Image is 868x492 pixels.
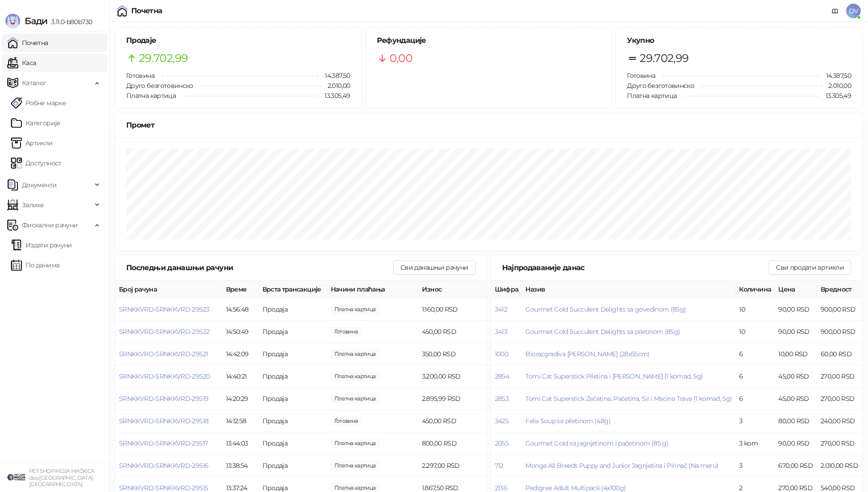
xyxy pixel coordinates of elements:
button: SRNKKVRD-SRNKKVRD-29523 [119,305,209,313]
div: Почетна [131,7,163,15]
span: Готовина [627,72,655,80]
td: Продаја [259,321,327,343]
span: 500,00 [331,416,362,426]
button: Tomi Cat Superstick Zečetina, Pačetina, Sir i Macina Trava (1 komad, 5g) [525,395,732,403]
td: 14:56:48 [222,298,259,321]
span: Бади [25,15,47,26]
td: 45,00 RSD [775,365,817,388]
img: Logo [5,14,20,28]
td: 3.200,00 RSD [418,365,487,388]
th: Цена [775,281,817,298]
span: 14.387,50 [820,71,851,81]
span: Biorazgradiva [PERSON_NAME] (28x55cm) [525,350,649,358]
span: 2.010,00 [822,81,851,91]
td: 90,00 RSD [775,432,817,455]
span: 29.702,99 [139,50,188,67]
td: 900,00 RSD [817,298,862,321]
th: Шифра [491,281,522,298]
button: 2853 [495,395,508,403]
button: SRNKKVRD-SRNKKVRD-29522 [119,328,209,336]
button: Pedigree Adult Multipack (4x100g) [525,484,626,492]
td: 14:12:58 [222,410,259,432]
td: 670,00 RSD [775,455,817,477]
td: 90,00 RSD [775,298,817,321]
td: 3 [735,455,775,477]
a: Доступност [11,154,62,172]
td: 10,00 RSD [775,343,817,365]
button: SRNKKVRD-SRNKKVRD-29518 [119,417,208,425]
button: SRNKKVRD-SRNKKVRD-29516 [119,461,208,470]
td: 900,00 RSD [817,321,862,343]
div: Промет [126,119,851,131]
td: 13:44:03 [222,432,259,455]
h5: Продаје [126,35,350,46]
a: Робне марке [11,94,66,112]
button: SRNKKVRD-SRNKKVRD-29521 [119,350,208,358]
td: Продаја [259,455,327,477]
td: 3 kom [735,432,775,455]
button: 712 [495,461,503,470]
td: 240,00 RSD [817,410,862,432]
span: 500,00 [331,327,362,337]
button: SRNKKVRD-SRNKKVRD-29517 [119,439,208,447]
a: Категорије [11,114,61,132]
button: Gourmet Gold Succulent Delights sa piletinom (85g) [525,328,680,336]
td: 10 [735,321,775,343]
span: 13.305,49 [819,91,851,101]
button: Gourmet Gold sa jagnjetinom i pačetinom (85 g) [525,439,668,447]
span: Monge All Breeds Puppy and Junior Jagnjetina i Pirinač (Na meru) [525,461,718,470]
th: Врста трансакције [259,281,327,298]
small: PET SHOP MOJA MAČKICA doo [GEOGRAPHIC_DATA]-[GEOGRAPHIC_DATA] [29,468,94,487]
span: Платна картица [627,92,677,100]
span: 1.160,00 [331,304,380,314]
span: 0,00 [390,50,412,67]
td: 6 [735,343,775,365]
td: 10 [735,298,775,321]
td: Продаја [259,388,327,410]
div: Најпродаваније данас [502,262,769,273]
span: 800,00 [331,438,380,448]
span: DV [846,4,861,18]
td: Продаја [259,365,327,388]
td: Продаја [259,343,327,365]
td: 450,00 RSD [418,321,487,343]
td: 60,00 RSD [817,343,862,365]
button: Tomi Cat Superstick Piletina i [PERSON_NAME] (1 komad, 5g) [525,372,703,380]
td: 3 [735,410,775,432]
td: Продаја [259,432,327,455]
td: 450,00 RSD [418,410,487,432]
th: Износ [418,281,487,298]
button: SRNKKVRD-SRNKKVRD-29515 [119,484,208,492]
td: 2.297,00 RSD [418,455,487,477]
div: Последњи данашњи рачуни [126,262,393,273]
td: 2.010,00 RSD [817,455,862,477]
button: SRNKKVRD-SRNKKVRD-29519 [119,395,208,403]
td: 14:20:29 [222,388,259,410]
button: 3425 [495,417,508,425]
th: Назив [522,281,735,298]
th: Време [222,281,259,298]
button: 2136 [495,484,507,492]
span: 29.702,99 [640,50,688,67]
td: 90,00 RSD [775,321,817,343]
td: 14:40:21 [222,365,259,388]
th: Вредност [817,281,862,298]
td: Продаја [259,298,327,321]
span: 3.11.0-b80b730 [47,18,92,26]
span: 350,00 [331,349,380,359]
td: 6 [735,388,775,410]
span: Документи [22,176,56,194]
span: 13.305,49 [318,91,350,101]
a: Каса [7,54,36,72]
span: Друго безготовинско [126,82,193,90]
td: 2.895,99 RSD [418,388,487,410]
